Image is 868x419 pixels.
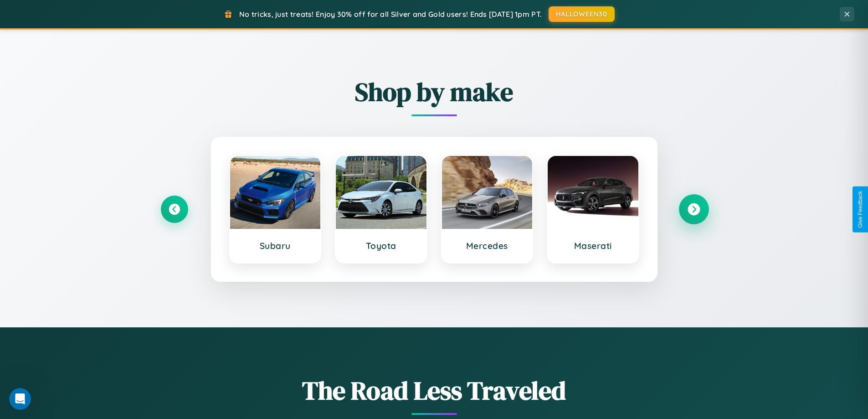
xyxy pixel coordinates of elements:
div: Give Feedback [857,191,863,228]
span: No tricks, just treats! Enjoy 30% off for all Silver and Gold users! Ends [DATE] 1pm PT. [239,10,542,19]
h3: Mercedes [451,240,524,251]
h3: Subaru [239,240,312,251]
h3: Maserati [557,240,629,251]
button: HALLOWEEN30 [549,6,615,22]
h3: Toyota [345,240,417,251]
iframe: Intercom live chat [9,388,31,410]
h1: The Road Less Traveled [161,373,708,408]
h2: Shop by make [161,74,708,109]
